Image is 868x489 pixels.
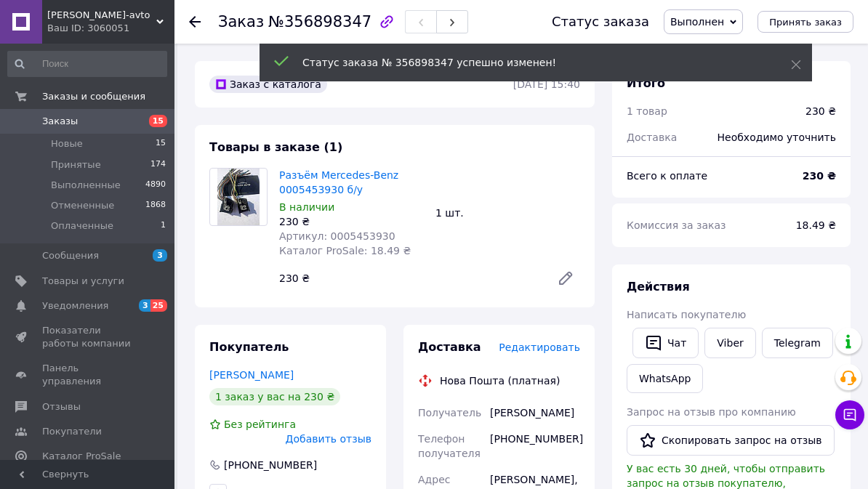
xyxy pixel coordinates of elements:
[42,425,102,438] span: Покупатели
[418,433,481,459] span: Телефон получателя
[42,362,134,388] span: Панель управления
[627,406,796,418] span: Запрос на отзыв про компанию
[627,364,703,393] a: WhatsApp
[209,388,340,405] div: 1 заказ у вас на 230 ₴
[42,90,145,103] span: Заказы и сообщения
[51,137,83,150] span: Новые
[51,199,114,212] span: Отмененные
[42,249,99,262] span: Сообщения
[499,342,580,353] span: Редактировать
[209,340,289,354] span: Покупатель
[268,13,371,31] span: №356898347
[42,400,81,413] span: Отзывы
[218,13,264,31] span: Заказ
[139,299,150,312] span: 3
[418,474,450,485] span: Адрес
[145,179,166,192] span: 4890
[627,105,667,117] span: 1 товар
[161,219,166,233] span: 1
[758,11,853,33] button: Принять заказ
[51,179,121,192] span: Выполненные
[51,219,113,233] span: Оплаченные
[153,249,167,262] span: 3
[436,373,563,388] div: Нова Пошта (платная)
[670,16,724,28] span: Выполнен
[627,425,835,456] button: Скопировать запрос на отзыв
[487,426,583,466] div: [PHONE_NUMBER]
[704,328,755,358] a: Viber
[627,309,746,320] span: Написать покупателю
[279,245,411,256] span: Каталог ProSale: 18.49 ₴
[150,299,167,312] span: 25
[627,280,690,294] span: Действия
[279,169,398,195] a: Разъём Mercedes-Benz 0005453930 б/у
[286,433,371,445] span: Добавить отзыв
[418,407,481,419] span: Получатель
[430,203,586,223] div: 1 шт.
[627,132,677,143] span: Доставка
[835,400,864,429] button: Чат с покупателем
[224,419,296,430] span: Без рейтинга
[796,219,836,231] span: 18.49 ₴
[279,201,334,213] span: В наличии
[42,299,108,312] span: Уведомления
[302,55,755,70] div: Статус заказа № 356898347 успешно изменен!
[418,340,481,354] span: Доставка
[709,121,845,153] div: Необходимо уточнить
[222,458,318,472] div: [PHONE_NUMBER]
[762,328,833,358] a: Telegram
[51,158,101,171] span: Принятые
[769,17,842,28] span: Принять заказ
[145,199,166,212] span: 1868
[805,104,836,118] div: 230 ₴
[209,140,342,154] span: Товары в заказе (1)
[42,115,78,128] span: Заказы
[487,400,583,426] div: [PERSON_NAME]
[627,219,726,231] span: Комиссия за заказ
[47,22,174,35] div: Ваш ID: 3060051
[803,170,836,182] b: 230 ₴
[47,9,156,22] span: Dominic-avto
[7,51,167,77] input: Поиск
[42,324,134,350] span: Показатели работы компании
[42,450,121,463] span: Каталог ProSale
[42,275,124,288] span: Товары и услуги
[149,115,167,127] span: 15
[209,369,294,381] a: [PERSON_NAME]
[150,158,166,171] span: 174
[551,264,580,293] a: Редактировать
[632,328,699,358] button: Чат
[279,214,424,229] div: 230 ₴
[273,268,545,288] div: 230 ₴
[627,170,707,182] span: Всего к оплате
[217,169,260,225] img: Разъём Mercedes-Benz 0005453930 б/у
[209,76,327,93] div: Заказ с каталога
[279,230,395,242] span: Артикул: 0005453930
[552,15,649,29] div: Статус заказа
[189,15,201,29] div: Вернуться назад
[156,137,166,150] span: 15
